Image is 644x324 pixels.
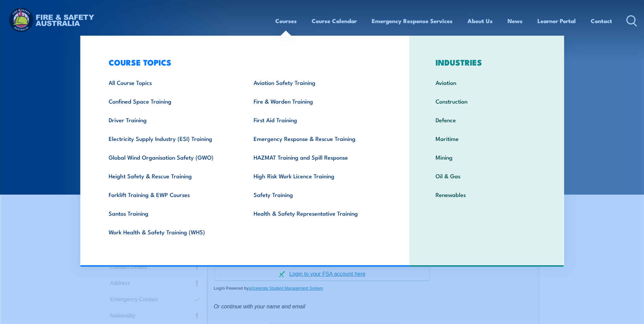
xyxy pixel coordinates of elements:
a: Global Wind Organisation Safety (GWO) [98,148,243,166]
h3: INDUSTRIES [425,57,548,67]
a: Courses [275,12,297,30]
a: aXcelerate Student Management System [249,286,323,291]
a: Fire & Warden Training [243,92,388,110]
img: Log in withaxcelerate [279,271,285,277]
a: Aviation [425,73,548,92]
a: First Aid Training [243,110,388,129]
span: Login Powered by [214,283,533,293]
a: Driver Training [98,110,243,129]
a: Oil & Gas [425,166,548,185]
a: Maritime [425,129,548,148]
a: Aviation Safety Training [243,73,388,92]
a: Construction [425,92,548,110]
a: Emergency Response & Rescue Training [243,129,388,148]
a: Work Health & Safety Training (WHS) [98,222,243,241]
a: Course Calendar [312,12,357,30]
a: Safety Training [243,185,388,204]
a: High Risk Work Licence Training [243,166,388,185]
a: Emergency Response Services [372,12,453,30]
a: Mining [425,148,548,166]
a: Renewables [425,185,548,204]
a: All Course Topics [98,73,243,92]
a: Contact [591,12,612,30]
a: About Us [467,12,493,30]
a: Height Safety & Rescue Training [98,166,243,185]
a: Electricity Supply Industry (ESI) Training [98,129,243,148]
a: Health & Safety Representative Training [243,204,388,222]
a: Learner Portal [537,12,576,30]
a: Confined Space Training [98,92,243,110]
a: Forklift Training & EWP Courses [98,185,243,204]
a: News [508,12,522,30]
div: Or continue with your name and email [214,302,533,312]
a: HAZMAT Training and Spill Response [243,148,388,166]
h3: COURSE TOPICS [98,57,388,67]
a: Defence [425,110,548,129]
a: Santos Training [98,204,243,222]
